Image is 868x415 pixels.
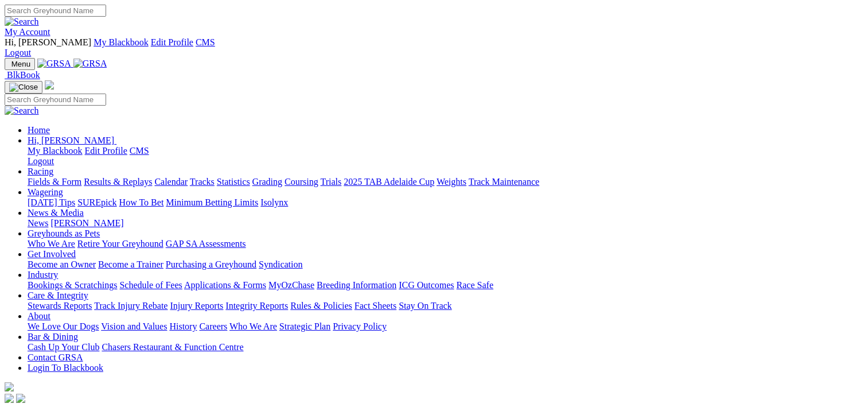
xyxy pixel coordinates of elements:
[130,146,149,156] a: CMS
[5,37,91,47] span: Hi, [PERSON_NAME]
[28,125,50,135] a: Home
[28,146,863,166] div: Hi, [PERSON_NAME]
[196,37,215,47] a: CMS
[11,60,30,68] span: Menu
[37,59,71,69] img: GRSA
[28,218,863,228] div: News & Media
[28,290,88,300] a: Care & Integrity
[28,301,92,311] a: Stewards Reports
[344,177,434,187] a: 2025 TAB Adelaide Cup
[28,156,54,166] a: Logout
[28,208,84,218] a: News & Media
[217,177,250,187] a: Statistics
[5,27,50,37] a: My Account
[28,311,50,321] a: About
[279,321,330,331] a: Strategic Plan
[456,280,493,290] a: Race Safe
[50,218,123,228] a: [PERSON_NAME]
[320,177,341,187] a: Trials
[225,301,288,311] a: Integrity Reports
[16,394,25,403] img: twitter.svg
[94,37,149,47] a: My Blackbook
[166,239,246,249] a: GAP SA Assessments
[184,280,266,290] a: Applications & Forms
[154,177,188,187] a: Calendar
[199,321,227,331] a: Careers
[28,301,863,311] div: Care & Integrity
[317,280,396,290] a: Breeding Information
[28,280,863,290] div: Industry
[190,177,215,187] a: Tracks
[28,321,863,332] div: About
[5,58,35,70] button: Toggle navigation
[259,259,302,269] a: Syndication
[45,80,54,90] img: logo-grsa-white.png
[28,363,103,373] a: Login To Blackbook
[28,146,83,156] a: My Blackbook
[5,37,863,58] div: My Account
[5,81,42,94] button: Toggle navigation
[268,280,314,290] a: MyOzChase
[28,135,114,145] span: Hi, [PERSON_NAME]
[28,259,96,269] a: Become an Owner
[94,301,168,311] a: Track Injury Rebate
[5,17,39,27] img: Search
[290,301,352,311] a: Rules & Policies
[28,197,863,208] div: Wagering
[28,177,81,187] a: Fields & Form
[28,187,63,197] a: Wagering
[285,177,318,187] a: Coursing
[119,280,182,290] a: Schedule of Fees
[5,394,14,403] img: facebook.svg
[437,177,466,187] a: Weights
[102,342,243,352] a: Chasers Restaurant & Function Centre
[9,83,38,92] img: Close
[85,146,127,156] a: Edit Profile
[119,197,164,207] a: How To Bet
[151,37,193,47] a: Edit Profile
[169,321,197,331] a: History
[260,197,288,207] a: Isolynx
[28,249,76,259] a: Get Involved
[5,106,39,116] img: Search
[73,59,107,69] img: GRSA
[28,270,58,280] a: Industry
[28,342,99,352] a: Cash Up Your Club
[229,321,277,331] a: Who We Are
[170,301,223,311] a: Injury Reports
[333,321,387,331] a: Privacy Policy
[28,166,53,176] a: Racing
[5,70,40,80] a: BlkBook
[28,135,116,145] a: Hi, [PERSON_NAME]
[399,301,451,311] a: Stay On Track
[28,259,863,270] div: Get Involved
[28,218,48,228] a: News
[355,301,396,311] a: Fact Sheets
[5,94,106,106] input: Search
[5,5,106,17] input: Search
[77,239,164,249] a: Retire Your Greyhound
[28,321,99,331] a: We Love Our Dogs
[77,197,116,207] a: SUREpick
[84,177,152,187] a: Results & Replays
[28,228,100,238] a: Greyhounds as Pets
[101,321,167,331] a: Vision and Values
[5,48,31,57] a: Logout
[399,280,454,290] a: ICG Outcomes
[7,70,40,80] span: BlkBook
[166,197,258,207] a: Minimum Betting Limits
[28,332,78,342] a: Bar & Dining
[28,342,863,352] div: Bar & Dining
[28,239,75,249] a: Who We Are
[166,259,256,269] a: Purchasing a Greyhound
[5,382,14,391] img: logo-grsa-white.png
[28,239,863,249] div: Greyhounds as Pets
[98,259,164,269] a: Become a Trainer
[252,177,282,187] a: Grading
[469,177,539,187] a: Track Maintenance
[28,280,117,290] a: Bookings & Scratchings
[28,197,75,207] a: [DATE] Tips
[28,177,863,187] div: Racing
[28,352,83,362] a: Contact GRSA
